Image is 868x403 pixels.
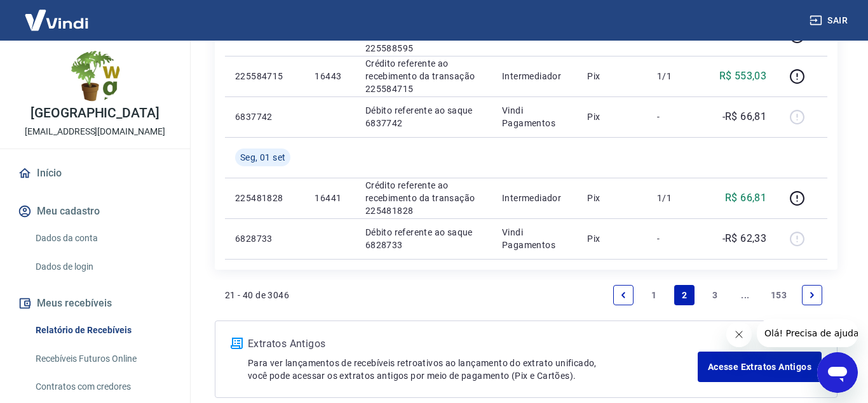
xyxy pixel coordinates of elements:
[698,352,822,382] a: Acesse Extratos Antigos
[365,104,482,129] p: Débito referente ao saque 6837742
[722,109,767,124] p: -R$ 66,81
[657,192,695,204] p: 1/1
[248,357,698,382] p: Para ver lançamentos de recebíveis retroativos ao lançamento do extrato unificado, você pode aces...
[315,192,344,204] p: 16441
[365,57,482,95] p: Crédito referente ao recebimento da transação 225584715
[613,285,634,305] a: Previous page
[705,285,725,305] a: Page 3
[365,226,482,251] p: Débito referente ao saque 6828733
[502,226,567,251] p: Vindi Pagamentos
[674,285,695,305] a: Page 2 is your current page
[31,107,159,120] p: [GEOGRAPHIC_DATA]
[735,285,756,305] a: Jump forward
[725,190,766,206] p: R$ 66,81
[235,70,294,83] p: 225584715
[587,110,637,123] p: Pix
[70,51,121,102] img: 5c064ccb-e487-47a7-83a0-657b5fa84e08.jpeg
[8,9,107,19] span: Olá! Precisa de ajuda?
[15,1,98,39] img: Vindi
[235,192,294,204] p: 225481828
[15,289,175,317] button: Meus recebíveis
[248,336,698,352] p: Extratos Antigos
[757,319,858,347] iframe: Mensagem da empresa
[726,322,752,347] iframe: Fechar mensagem
[31,254,175,280] a: Dados de login
[657,110,695,123] p: -
[31,374,175,400] a: Contratos com credores
[315,70,344,83] p: 16443
[807,9,853,32] button: Sair
[235,232,294,245] p: 6828733
[817,352,858,393] iframe: Botão para abrir a janela de mensagens
[502,70,567,83] p: Intermediador
[15,159,175,187] a: Início
[31,317,175,343] a: Relatório de Recebíveis
[587,192,637,204] p: Pix
[719,69,767,84] p: R$ 553,03
[644,285,664,305] a: Page 1
[587,232,637,245] p: Pix
[722,231,767,246] p: -R$ 62,33
[657,70,695,83] p: 1/1
[225,289,289,301] p: 21 - 40 de 3046
[15,197,175,225] button: Meu cadastro
[25,125,165,138] p: [EMAIL_ADDRESS][DOMAIN_NAME]
[657,232,695,245] p: -
[231,338,243,349] img: ícone
[587,70,637,83] p: Pix
[31,346,175,372] a: Recebíveis Futuros Online
[608,280,827,310] ul: Pagination
[802,285,822,305] a: Next page
[766,285,792,305] a: Page 153
[240,151,285,164] span: Seg, 01 set
[502,192,567,204] p: Intermediador
[502,104,567,129] p: Vindi Pagamentos
[31,225,175,251] a: Dados da conta
[235,110,294,123] p: 6837742
[365,179,482,217] p: Crédito referente ao recebimento da transação 225481828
